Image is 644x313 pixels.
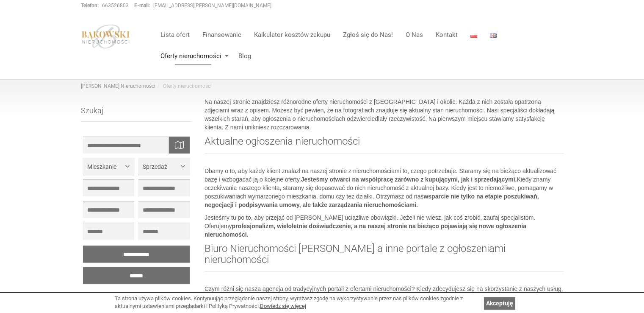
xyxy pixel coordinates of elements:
a: Oferty nieruchomości [154,48,232,64]
div: Wyszukaj na mapie [169,137,190,154]
div: Ta strona używa plików cookies. Kontynuując przeglądanie naszej strony, wyrażasz zgodę na wykorzy... [115,295,480,310]
a: Zgłoś się do Nas! [337,26,399,43]
h3: Szukaj [81,106,192,122]
img: logo [81,24,131,49]
strong: profesjonalizm, wieloletnie doświadczenie, a na naszej stronie na bieżąco pojawiają się nowe ogło... [205,223,526,238]
h2: Aktualne ogłoszenia nieruchomości [205,136,564,154]
strong: Jesteśmy otwarci na współpracę zarówno z kupującymi, jak i sprzedającymi. [301,176,517,183]
img: English [490,33,497,38]
a: Blog [232,48,251,64]
h2: Biuro Nieruchomości [PERSON_NAME] a inne portale z ogłoszeniami nieruchomości [205,243,564,272]
a: Akceptuję [484,297,515,310]
button: Sprzedaż [138,158,190,175]
strong: E-mail: [134,3,150,8]
a: Lista ofert [154,26,196,43]
a: [EMAIL_ADDRESS][PERSON_NAME][DOMAIN_NAME] [153,3,271,8]
a: Kalkulator kosztów zakupu [248,26,337,43]
a: 663526803 [102,3,129,8]
li: Oferty nieruchomości [155,83,212,90]
p: Na naszej stronie znajdziesz różnorodne oferty nieruchomości z [GEOGRAPHIC_DATA] i okolic. Każda ... [205,98,564,131]
button: Mieszkanie [83,158,134,175]
span: Mieszkanie [87,162,124,171]
span: Sprzedaż [143,162,179,171]
a: O Nas [399,26,429,43]
a: Finansowanie [196,26,248,43]
strong: wsparcie nie tylko na etapie poszukiwań, negocjacji i podpisywania umowy, ale także zarządzania n... [205,193,539,208]
a: Dowiedz się więcej [260,303,306,309]
a: Kontakt [429,26,464,43]
p: Dbamy o to, aby każdy klient znalazł na naszej stronie z nieruchomościami to, czego potrzebuje. S... [205,167,564,209]
a: [PERSON_NAME] Nieruchomości [81,83,155,89]
strong: Telefon: [81,3,99,8]
p: Jesteśmy tu po to, aby przejąć od [PERSON_NAME] uciążliwe obowiązki. Jeżeli nie wiesz, jak coś zr... [205,213,564,239]
img: Polski [470,33,477,38]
